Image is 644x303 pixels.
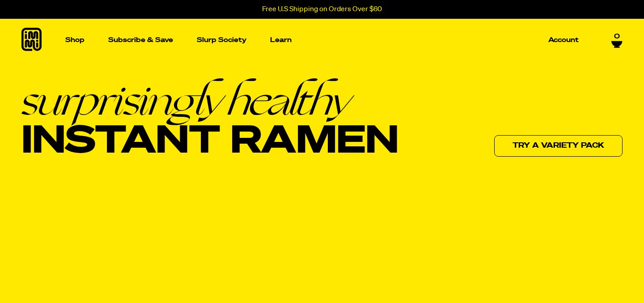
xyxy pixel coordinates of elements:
[267,19,295,61] a: Learn
[545,33,582,47] a: Account
[105,33,177,47] a: Subscribe & Save
[193,33,250,47] a: Slurp Society
[548,37,579,43] p: Account
[21,79,398,163] h1: Instant Ramen
[611,33,623,48] a: 0
[65,37,85,43] p: Shop
[62,19,582,61] nav: Main navigation
[62,19,88,61] a: Shop
[108,37,173,43] p: Subscribe & Save
[614,33,620,41] span: 0
[494,135,623,157] a: Try a variety pack
[270,37,292,43] p: Learn
[21,79,398,121] em: surprisingly healthy
[197,37,246,43] p: Slurp Society
[262,5,382,13] p: Free U.S Shipping on Orders Over $60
